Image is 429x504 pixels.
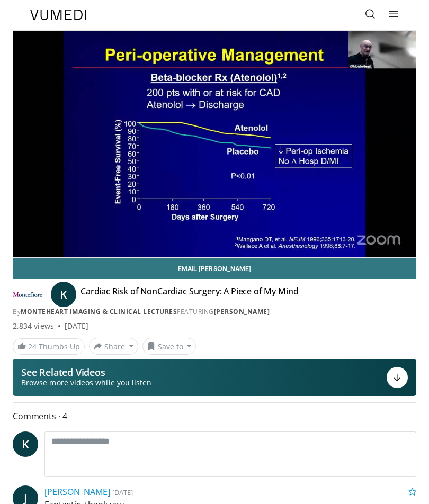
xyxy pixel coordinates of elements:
[13,307,416,317] div: By FEATURING
[13,409,416,423] span: Comments 4
[21,307,177,316] a: MonteHeart Imaging & Clinical Lectures
[13,321,54,331] span: 2,834 views
[21,367,151,377] p: See Related Videos
[13,31,416,257] video-js: Video Player
[30,10,86,20] img: VuMedi Logo
[13,286,42,303] img: MonteHeart Imaging & Clinical Lectures
[65,321,88,331] div: [DATE]
[44,486,110,498] a: [PERSON_NAME]
[13,431,38,457] a: K
[51,282,76,307] a: K
[13,338,85,355] a: 24 Thumbs Up
[81,286,298,303] h4: Cardiac Risk of NonCardiac Surgery: A Piece of My Mind
[112,488,133,497] small: [DATE]
[13,359,416,396] button: See Related Videos Browse more videos while you listen
[28,341,37,352] span: 24
[142,338,196,355] button: Save to
[13,258,416,279] a: Email [PERSON_NAME]
[21,377,151,388] span: Browse more videos while you listen
[89,338,138,355] button: Share
[214,307,270,316] a: [PERSON_NAME]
